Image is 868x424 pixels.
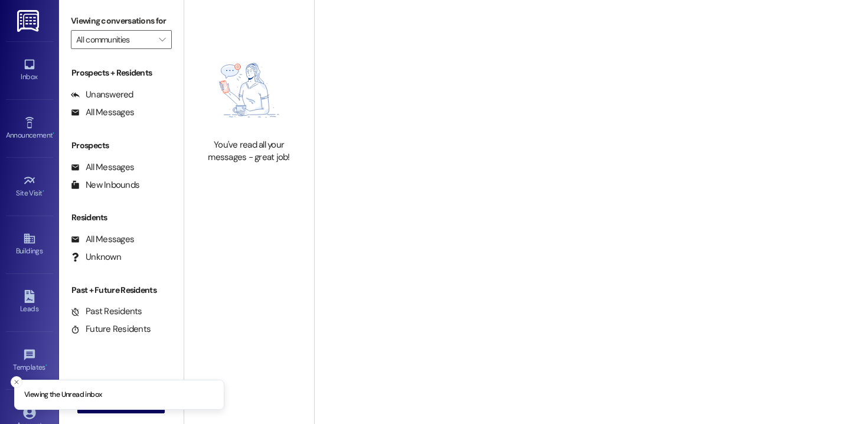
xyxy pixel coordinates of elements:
p: Start connecting with your residents and prospects. Select an existing conversation or create a n... [422,188,760,222]
a: Inbox [6,54,53,86]
div: Past + Future Residents [59,284,184,296]
div: Unknown [71,251,121,263]
div: Future Residents [71,323,151,335]
h2: Welcome to Your Conversations [422,157,760,176]
button: Close toast [11,376,22,388]
label: Viewing conversations for [71,12,172,30]
div: You've read all your messages - great job! [197,139,301,164]
a: Leads [6,286,53,318]
span: • [45,361,47,370]
div: All Messages [71,106,134,119]
p: Viewing the Unread inbox [24,390,102,400]
input: All communities [76,30,153,49]
div: All Messages [71,161,134,174]
div: All Messages [71,233,134,246]
img: empty-state [197,48,301,133]
div: New Inbounds [71,179,139,191]
i:  [159,35,165,44]
div: Unanswered [71,89,133,101]
span: • [43,187,44,195]
a: Site Visit • [6,171,53,203]
a: Buildings [6,229,53,260]
div: Past Residents [71,305,142,318]
div: Residents [59,211,184,224]
img: ResiDesk Logo [17,10,41,32]
span: Open conversations by clicking on inboxes or use the New Message button [446,234,736,249]
div: Prospects [59,139,184,152]
div: Prospects + Residents [59,67,184,79]
a: Templates • [6,345,53,377]
span: • [53,129,54,138]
